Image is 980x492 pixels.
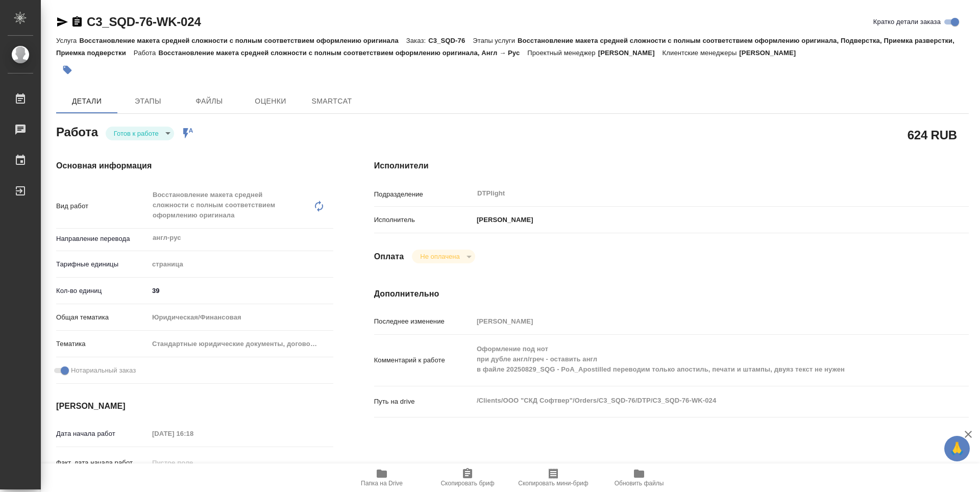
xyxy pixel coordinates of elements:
[56,286,149,296] p: Кол-во единиц
[374,215,473,225] p: Исполнитель
[307,95,356,108] span: SmartCat
[56,201,149,211] p: Вид работ
[56,16,68,28] button: Скопировать ссылку для ЯМессенджера
[440,480,494,487] span: Скопировать бриф
[56,160,333,172] h4: Основная информация
[615,480,664,487] span: Обновить файлы
[374,316,473,327] p: Последнее изменение
[56,429,149,439] p: Дата начала работ
[663,49,740,57] p: Клиентские менеджеры
[56,458,149,468] p: Факт. дата начала работ
[412,250,475,263] div: Готов к работе
[56,400,333,412] h4: [PERSON_NAME]
[473,392,919,409] textarea: /Clients/ООО "СКД Софтвер"/Orders/C3_SQD-76/DTP/C3_SQD-76-WK-024
[56,339,149,349] p: Тематика
[134,49,159,57] p: Работа
[149,283,333,298] input: ✎ Введи что-нибудь
[246,95,295,108] span: Оценки
[527,49,598,57] p: Проектный менеджер
[149,455,238,470] input: Пустое поле
[473,340,919,378] textarea: Оформление под нот при дубле англ/греч - оставить англ в файле 20250829_SQG - PoA_Apostilled пере...
[417,252,462,261] button: Не оплачена
[510,463,596,492] button: Скопировать мини-бриф
[518,480,588,487] span: Скопировать мини-бриф
[71,16,83,28] button: Скопировать ссылку
[56,259,149,269] p: Тарифные единицы
[62,95,111,108] span: Детали
[56,59,79,81] button: Добавить тэг
[374,288,969,300] h4: Дополнительно
[149,335,333,353] div: Стандартные юридические документы, договоры, уставы
[79,37,406,44] p: Восстановление макета средней сложности с полным соответствием оформлению оригинала
[149,256,333,273] div: страница
[873,17,941,27] span: Кратко детали заказа
[473,37,518,44] p: Этапы услуги
[374,355,473,365] p: Комментарий к работе
[374,397,473,407] p: Путь на drive
[944,436,970,461] button: 🙏
[406,37,428,44] p: Заказ:
[56,122,98,140] h2: Работа
[596,463,682,492] button: Обновить файлы
[56,234,149,244] p: Направление перевода
[374,160,969,172] h4: Исполнители
[158,49,527,57] p: Восстановление макета средней сложности с полным соответствием оформлению оригинала, Англ → Рус
[149,426,238,441] input: Пустое поле
[908,126,957,143] h2: 624 RUB
[374,189,473,200] p: Подразделение
[87,15,201,29] a: C3_SQD-76-WK-024
[739,49,803,57] p: [PERSON_NAME]
[473,215,533,225] p: [PERSON_NAME]
[71,365,136,376] span: Нотариальный заказ
[124,95,173,108] span: Этапы
[948,438,966,459] span: 🙏
[56,312,149,323] p: Общая тематика
[56,37,79,44] p: Услуга
[473,314,919,329] input: Пустое поле
[106,127,174,140] div: Готов к работе
[425,463,510,492] button: Скопировать бриф
[428,37,473,44] p: C3_SQD-76
[111,129,162,138] button: Готов к работе
[598,49,663,57] p: [PERSON_NAME]
[339,463,425,492] button: Папка на Drive
[185,95,234,108] span: Файлы
[361,480,403,487] span: Папка на Drive
[149,309,333,326] div: Юридическая/Финансовая
[374,251,404,263] h4: Оплата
